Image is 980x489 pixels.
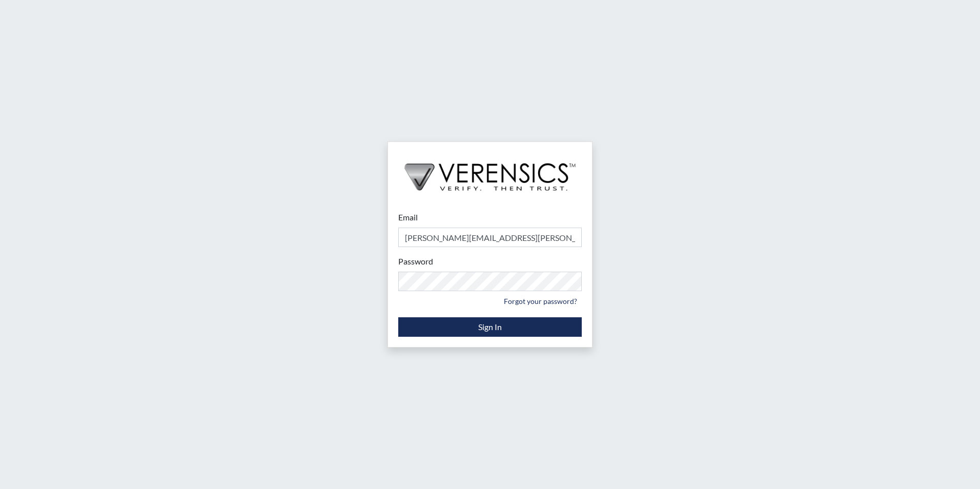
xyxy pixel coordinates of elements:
label: Email [398,211,418,223]
img: logo-wide-black.2aad4157.png [388,142,592,201]
label: Password [398,255,433,268]
button: Sign In [398,317,582,337]
input: Email [398,228,582,247]
a: Forgot your password? [499,293,582,309]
